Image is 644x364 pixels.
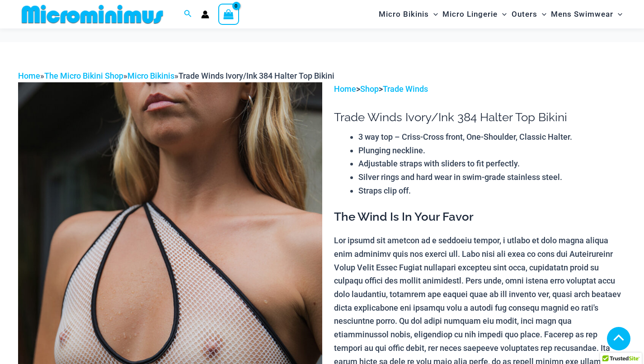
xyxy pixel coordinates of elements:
a: Micro LingerieMenu ToggleMenu Toggle [440,3,509,26]
span: Mens Swimwear [551,3,613,26]
a: Micro Bikinis [127,71,174,80]
span: Menu Toggle [613,3,622,26]
a: Account icon link [201,10,209,19]
a: Shop [360,84,379,94]
span: Trade Winds Ivory/Ink 384 Halter Top Bikini [179,71,334,80]
a: View Shopping Cart, empty [218,4,239,24]
span: Micro Lingerie [442,3,498,26]
img: MM SHOP LOGO FLAT [18,4,167,24]
a: The Micro Bikini Shop [44,71,123,80]
h1: Trade Winds Ivory/Ink 384 Halter Top Bikini [334,110,626,124]
a: Search icon link [184,9,192,20]
span: Menu Toggle [429,3,438,26]
li: Straps clip off. [358,184,626,198]
a: Mens SwimwearMenu ToggleMenu Toggle [549,3,625,26]
a: OutersMenu ToggleMenu Toggle [509,3,549,26]
p: > > [334,82,626,96]
a: Home [18,71,40,80]
span: Outers [512,3,537,26]
li: Silver rings and hard wear in swim-grade stainless steel. [358,170,626,184]
h3: The Wind Is In Your Favor [334,209,626,225]
span: Menu Toggle [498,3,507,26]
span: » » » [18,71,334,80]
li: Adjustable straps with sliders to fit perfectly. [358,157,626,170]
a: Trade Winds [383,84,428,94]
a: Micro BikinisMenu ToggleMenu Toggle [376,3,440,26]
li: Plunging neckline. [358,144,626,157]
li: 3 way top – Criss-Cross front, One-Shoulder, Classic Halter. [358,130,626,144]
span: Menu Toggle [537,3,546,26]
span: Micro Bikinis [379,3,429,26]
nav: Site Navigation [375,1,626,27]
a: Home [334,84,356,94]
